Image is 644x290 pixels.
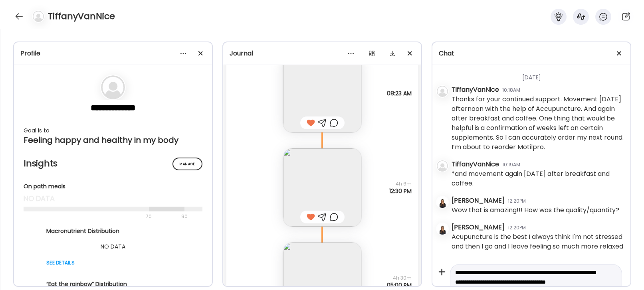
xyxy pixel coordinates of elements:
div: 12:20PM [508,224,526,231]
div: Journal [230,49,415,58]
img: bg-avatar-default.svg [101,75,125,99]
div: Thanks for your continued support. Movement [DATE] afternoon with the help of Accupuncture. And a... [452,95,624,152]
img: bg-avatar-default.svg [33,11,44,22]
div: [PERSON_NAME] [452,196,505,205]
div: Chat [439,49,624,58]
img: bg-avatar-default.svg [437,160,448,172]
div: TiffanyVanNice [452,160,499,169]
img: images%2FZgJF31Rd8kYhOjF2sNOrWQwp2zj1%2FdsBo29vUzmIDWMyn1Lzf%2Fw1uc4DHML7tfBBTbLG5m_240 [283,54,361,132]
div: 90 [180,212,188,221]
img: bg-avatar-default.svg [437,86,448,97]
div: 12:20PM [508,197,526,205]
div: Macronutrient Distribution [46,227,180,235]
div: 10:18AM [502,87,520,94]
div: Wow that is amazing!!! How was the quality/quantity? [452,205,619,215]
div: [DATE] [452,64,624,85]
div: 70 [24,212,179,221]
div: Profile [20,49,206,58]
img: avatars%2Fkjfl9jNWPhc7eEuw3FeZ2kxtUMH3 [437,197,448,208]
span: 05:00 PM [387,282,412,289]
span: 12:30 PM [389,187,412,195]
div: TiffanyVanNice [452,85,499,95]
div: *and movement again [DATE] after breakfast and coffee. [452,169,624,188]
span: 4h 30m [387,274,412,282]
div: Goal is to [24,126,202,135]
h2: Insights [24,158,202,170]
div: Feeling happy and healthy in my body [24,135,202,145]
div: On path meals [24,182,202,191]
span: 4h 6m [389,180,412,187]
div: Acupuncture is the best I always think I'm not stressed and then I go and I leave feeling so much... [452,232,624,251]
div: 10:19AM [502,161,520,168]
div: “Eat the rainbow” Distribution [46,280,180,288]
h4: TiffanyVanNice [48,10,115,23]
span: 08:23 AM [387,90,412,97]
img: images%2FZgJF31Rd8kYhOjF2sNOrWQwp2zj1%2FgOEUWWcQ77RaWP3Qmju0%2F7UPkngko0IOFEUdYIoDY_240 [283,148,361,227]
div: [PERSON_NAME] [452,223,505,232]
div: Manage [172,158,202,170]
img: avatars%2Fkjfl9jNWPhc7eEuw3FeZ2kxtUMH3 [437,223,448,235]
div: NO DATA [46,242,180,251]
div: no data [24,194,202,203]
